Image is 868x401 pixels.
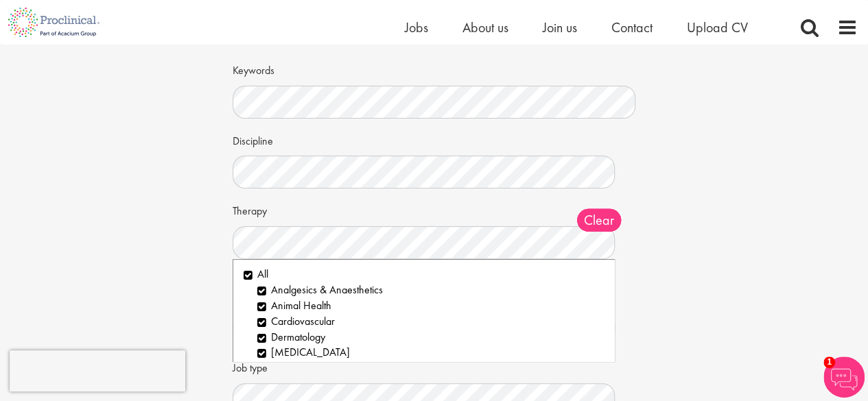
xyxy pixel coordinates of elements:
span: 1 [823,356,835,368]
a: Upload CV [687,19,748,36]
iframe: reCAPTCHA [10,350,185,391]
span: Clear [577,209,621,232]
li: Cardiovascular [257,314,605,330]
a: Jobs [405,19,428,36]
li: All [244,267,605,282]
li: Animal Health [257,298,605,314]
label: Keywords [233,58,293,79]
a: Contact [611,19,653,36]
li: Analgesics & Anaesthetics [257,282,605,298]
a: Join us [543,19,577,36]
li: [MEDICAL_DATA] [257,345,605,361]
label: Therapy [233,199,293,219]
img: Chatbot [823,356,865,398]
li: Dermatology [257,330,605,345]
a: About us [462,19,508,36]
li: Gastroenterology [257,361,605,376]
label: Job type [233,356,293,376]
label: Discipline [233,129,293,149]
